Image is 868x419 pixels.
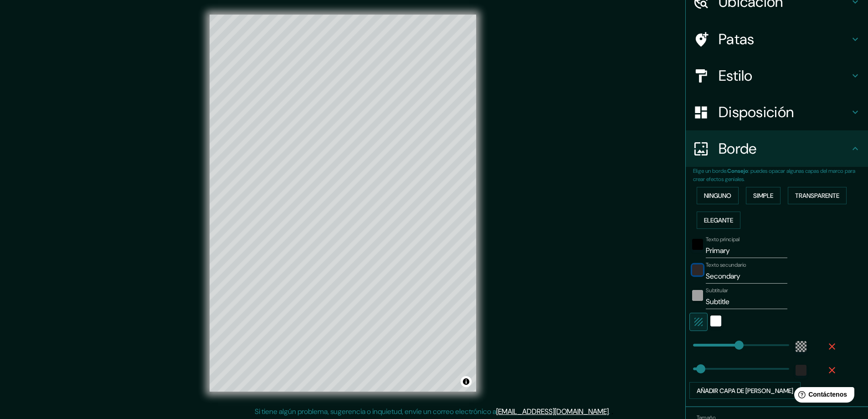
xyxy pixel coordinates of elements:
a: [EMAIL_ADDRESS][DOMAIN_NAME] [496,407,609,416]
button: negro [692,239,703,250]
font: Elegante [704,216,733,224]
div: Borde [686,130,868,167]
font: Disposición [719,103,794,122]
font: Patas [719,30,755,49]
font: Subtitular [706,287,728,294]
font: Texto secundario [706,261,746,269]
div: Estilo [686,57,868,94]
font: : puedes opacar algunas capas del marco para crear efectos geniales. [693,167,855,183]
font: Ninguno [704,191,731,200]
button: Activar o desactivar atribución [461,376,472,387]
button: Transparente [788,187,847,204]
font: Si tiene algún problema, sugerencia o inquietud, envíe un correo electrónico a [255,407,496,416]
font: Simple [753,191,773,200]
font: Consejo [727,167,748,175]
font: Borde [719,139,757,158]
button: Elegante [697,212,740,229]
button: color-2E2727 [692,264,703,275]
font: . [610,406,611,416]
font: Transparente [795,191,839,200]
font: . [609,407,610,416]
font: Añadir capa de [PERSON_NAME] [697,387,793,395]
button: color-222222 [796,365,806,376]
iframe: Lanzador de widgets de ayuda [787,383,858,409]
font: Elige un borde. [693,167,727,175]
button: blanco [710,316,721,326]
button: color-222222 [692,290,703,301]
button: color-55555544 [796,341,806,352]
div: Disposición [686,94,868,130]
font: Texto principal [706,236,740,243]
button: Ninguno [697,187,739,204]
button: Añadir capa de [PERSON_NAME] [689,382,801,399]
font: . [611,406,613,416]
div: Patas [686,21,868,57]
button: Simple [746,187,781,204]
font: Estilo [719,66,753,85]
